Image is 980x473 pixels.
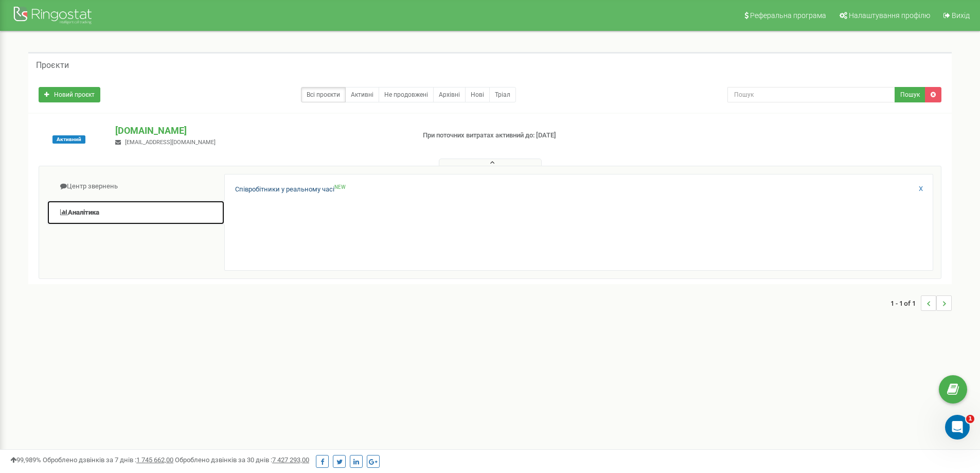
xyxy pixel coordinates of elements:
span: 1 - 1 of 1 [890,295,921,311]
a: Активні [345,87,379,102]
nav: ... [890,285,952,321]
p: [DOMAIN_NAME] [115,124,406,137]
a: X [919,184,923,194]
a: Всі проєкти [301,87,346,102]
p: При поточних витратах активний до: [DATE] [423,131,637,141]
sup: NEW [334,184,346,190]
input: Пошук [727,87,895,102]
a: Новий проєкт [39,87,100,102]
a: Тріал [489,87,516,102]
span: Оброблено дзвінків за 30 днів : [175,456,309,464]
a: Центр звернень [47,174,225,199]
a: Архівні [433,87,466,102]
span: Оброблено дзвінків за 7 днів : [43,456,173,464]
h5: Проєкти [36,61,69,70]
u: 7 427 293,00 [272,456,309,464]
a: Співробітники у реальному часіNEW [235,185,346,195]
a: Аналiтика [47,200,225,225]
span: Реферальна програма [750,11,826,20]
span: 99,989% [10,456,41,464]
a: Не продовжені [379,87,434,102]
span: Активний [52,135,85,144]
span: Налаштування профілю [849,11,930,20]
span: [EMAIL_ADDRESS][DOMAIN_NAME] [125,139,216,146]
a: Нові [465,87,490,102]
iframe: Intercom live chat [945,415,970,440]
button: Пошук [895,87,925,102]
u: 1 745 662,00 [136,456,173,464]
span: Вихід [952,11,970,20]
span: 1 [966,415,974,423]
